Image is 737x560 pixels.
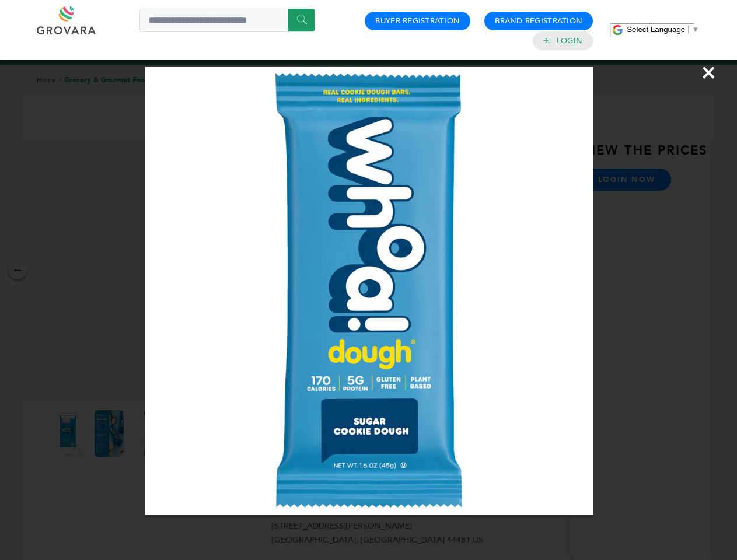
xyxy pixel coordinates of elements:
[688,25,689,34] span: ​
[139,9,315,32] input: Search a product or brand...
[691,25,699,34] span: ▼
[145,67,593,515] img: Image Preview
[375,16,460,26] a: Buyer Registration
[701,56,717,89] span: ×
[627,25,699,34] a: Select Language​
[495,16,582,26] a: Brand Registration
[557,36,582,46] a: Login
[627,25,685,34] span: Select Language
